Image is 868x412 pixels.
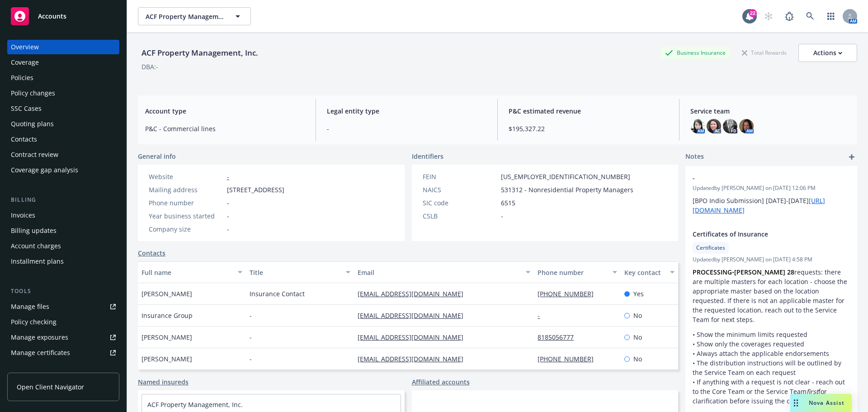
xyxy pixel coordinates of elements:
[7,132,119,147] a: Contacts
[147,400,243,409] a: ACF Property Management, Inc.
[7,315,119,329] a: Policy checking
[246,261,354,283] button: Title
[7,195,119,204] div: Billing
[327,124,486,133] span: -
[790,394,802,412] div: Drag to move
[685,166,857,222] div: -Updatedby [PERSON_NAME] on [DATE] 12:06 PM[BPO Indio Submission] [DATE]-[DATE][URL][DOMAIN_NAME]
[693,268,732,276] strong: PROCESSING
[501,172,630,181] span: [US_EMPLOYER_IDENTIFICATION_NUMBER]
[38,13,66,20] span: Accounts
[807,387,818,396] em: first
[7,117,119,131] a: Quoting plans
[145,124,305,133] span: P&C - Commercial lines
[138,47,262,59] div: ACF Property Management, Inc.
[7,86,119,100] a: Policy changes
[17,382,84,392] span: Open Client Navigator
[11,55,39,70] div: Coverage
[423,185,497,194] div: NAICS
[250,332,252,342] span: -
[7,330,119,345] a: Manage exposures
[250,289,305,298] span: Insurance Contact
[11,223,57,238] div: Billing updates
[7,361,119,375] a: Manage claims
[501,198,515,208] span: 6515
[250,311,252,320] span: -
[138,248,165,258] a: Contacts
[7,299,119,314] a: Manage files
[723,119,737,133] img: photo
[138,261,246,283] button: Full name
[7,101,119,116] a: SSC Cases
[142,311,193,320] span: Insurance Group
[142,62,158,71] div: DBA: -
[412,152,443,161] span: Identifiers
[7,239,119,253] a: Account charges
[250,354,252,364] span: -
[7,4,119,29] a: Accounts
[538,311,547,320] a: -
[11,208,35,223] div: Invoices
[11,299,49,314] div: Manage files
[759,7,778,25] a: Start snowing
[739,119,754,133] img: photo
[693,173,826,183] span: -
[7,254,119,269] a: Installment plans
[327,106,486,116] span: Legal entity type
[358,311,471,320] a: [EMAIL_ADDRESS][DOMAIN_NAME]
[798,44,857,62] button: Actions
[142,268,232,277] div: Full name
[7,40,119,54] a: Overview
[633,354,642,364] span: No
[149,198,223,208] div: Phone number
[813,44,842,62] div: Actions
[358,289,471,298] a: [EMAIL_ADDRESS][DOMAIN_NAME]
[633,311,642,320] span: No
[11,239,61,253] div: Account charges
[7,55,119,70] a: Coverage
[846,152,857,162] a: add
[11,132,37,147] div: Contacts
[538,289,601,298] a: [PHONE_NUMBER]
[11,101,42,116] div: SSC Cases
[227,224,229,234] span: -
[734,268,794,276] strong: [PERSON_NAME] 28
[11,40,39,54] div: Overview
[11,254,64,269] div: Installment plans
[149,172,223,181] div: Website
[11,346,70,360] div: Manage certificates
[11,315,57,329] div: Policy checking
[11,71,33,85] div: Policies
[149,211,223,221] div: Year business started
[693,256,850,264] span: Updated by [PERSON_NAME] on [DATE] 4:58 PM
[809,399,844,407] span: Nova Assist
[509,106,668,116] span: P&C estimated revenue
[412,377,470,387] a: Affiliated accounts
[790,394,852,412] button: Nova Assist
[358,355,471,363] a: [EMAIL_ADDRESS][DOMAIN_NAME]
[801,7,819,25] a: Search
[146,12,224,21] span: ACF Property Management, Inc.
[142,354,192,364] span: [PERSON_NAME]
[138,7,251,25] button: ACF Property Management, Inc.
[7,346,119,360] a: Manage certificates
[509,124,668,133] span: $195,327.22
[633,332,642,342] span: No
[423,172,497,181] div: FEIN
[696,244,725,252] span: Certificates
[423,211,497,221] div: CSLB
[749,9,757,17] div: 22
[822,7,840,25] a: Switch app
[11,163,78,177] div: Coverage gap analysis
[145,106,305,116] span: Account type
[693,184,850,192] span: Updated by [PERSON_NAME] on [DATE] 12:06 PM
[693,330,850,406] p: • Show the minimum limits requested • Show only the coverages requested • Always attach the appli...
[690,106,850,116] span: Service team
[538,268,607,277] div: Phone number
[11,147,58,162] div: Contract review
[7,223,119,238] a: Billing updates
[250,268,340,277] div: Title
[149,185,223,194] div: Mailing address
[358,268,520,277] div: Email
[11,117,54,131] div: Quoting plans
